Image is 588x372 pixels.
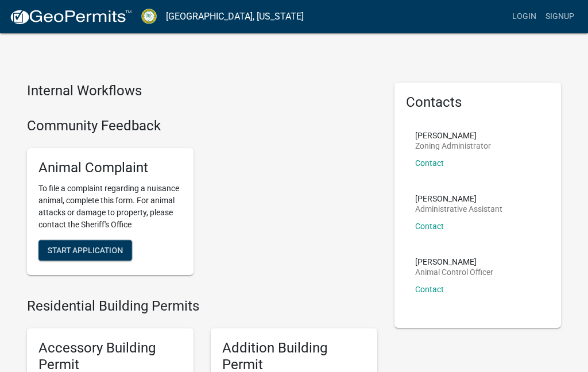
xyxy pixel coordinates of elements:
p: Administrative Assistant [415,205,502,213]
p: [PERSON_NAME] [415,258,493,266]
p: To file a complaint regarding a nuisance animal, complete this form. For animal attacks or damage... [38,183,182,231]
a: Contact [415,222,444,231]
button: Start Application [38,240,132,261]
h4: Community Feedback [27,118,377,134]
h4: Residential Building Permits [27,298,377,315]
a: [GEOGRAPHIC_DATA], [US_STATE] [166,7,304,26]
a: Login [508,6,541,28]
h5: Contacts [406,94,550,111]
p: Animal Control Officer [415,268,493,276]
h5: Animal Complaint [38,160,182,176]
p: [PERSON_NAME] [415,195,502,203]
a: Contact [415,158,444,168]
img: Crawford County, Georgia [141,9,157,24]
span: Start Application [48,246,123,255]
a: Contact [415,285,444,294]
h4: Internal Workflows [27,83,377,99]
p: [PERSON_NAME] [415,131,491,139]
p: Zoning Administrator [415,142,491,150]
a: Signup [541,6,579,28]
